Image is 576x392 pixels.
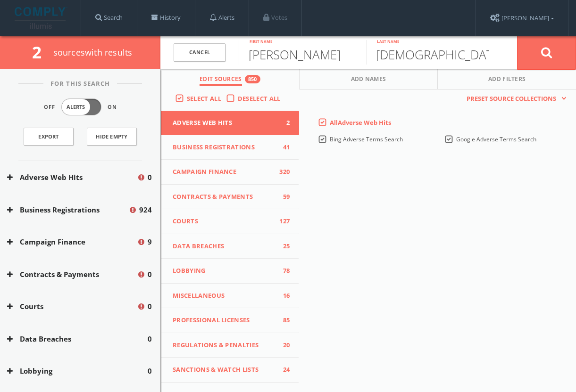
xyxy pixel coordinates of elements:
[173,242,275,251] span: Data Breaches
[7,172,137,183] button: Adverse Web Hits
[245,75,260,83] div: 850
[7,301,137,312] button: Courts
[173,316,275,325] span: Professional Licenses
[108,103,117,111] span: On
[275,266,290,276] span: 78
[43,79,117,89] span: For This Search
[173,217,275,226] span: Courts
[7,366,148,376] button: Lobbying
[488,75,526,86] span: Add Filters
[32,41,50,63] span: 2
[7,237,137,247] button: Campaign Finance
[161,259,299,284] button: Lobbying78
[148,301,152,312] span: 0
[275,316,290,325] span: 85
[148,269,152,280] span: 0
[330,118,391,127] span: All Adverse Web Hits
[44,103,55,111] span: Off
[161,234,299,259] button: Data Breaches25
[161,185,299,210] button: Contracts & Payments59
[275,118,290,128] span: 2
[300,69,438,90] button: Add Names
[275,365,290,375] span: 24
[456,135,536,143] span: Google Adverse Terms Search
[139,204,152,215] span: 924
[275,291,290,301] span: 16
[148,334,152,344] span: 0
[148,172,152,183] span: 0
[173,118,275,128] span: Adverse Web Hits
[53,47,133,58] span: source s with results
[275,143,290,152] span: 41
[7,204,128,215] button: Business Registrations
[275,217,290,226] span: 127
[173,192,275,202] span: Contracts & Payments
[275,242,290,251] span: 25
[161,135,299,160] button: Business Registrations41
[148,237,152,247] span: 9
[351,75,386,86] span: Add Names
[161,308,299,333] button: Professional Licenses85
[24,128,74,146] a: Export
[7,269,137,280] button: Contracts & Payments
[161,69,300,90] button: Edit Sources850
[173,365,275,375] span: Sanctions & Watch Lists
[238,94,281,103] span: Deselect All
[161,358,299,383] button: Sanctions & Watch Lists24
[462,94,561,104] span: Preset Source Collections
[200,75,242,86] span: Edit Sources
[148,366,152,376] span: 0
[174,43,225,62] a: Cancel
[161,284,299,309] button: Miscellaneous16
[275,341,290,350] span: 20
[275,167,290,177] span: 320
[15,7,67,29] img: illumis
[7,334,148,344] button: Data Breaches
[161,209,299,234] button: Courts127
[173,167,275,177] span: Campaign Finance
[173,266,275,276] span: Lobbying
[438,69,576,90] button: Add Filters
[275,192,290,202] span: 59
[87,128,137,146] button: Hide Empty
[173,143,275,152] span: Business Registrations
[161,333,299,358] button: Regulations & Penalties20
[330,135,403,143] span: Bing Adverse Terms Search
[462,94,567,104] button: Preset Source Collections
[173,291,275,301] span: Miscellaneous
[187,94,221,103] span: Select All
[161,160,299,185] button: Campaign Finance320
[161,111,299,135] button: Adverse Web Hits2
[173,341,275,350] span: Regulations & Penalties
